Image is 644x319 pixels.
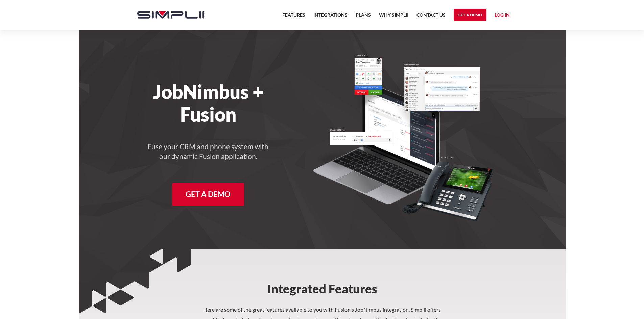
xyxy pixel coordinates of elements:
[379,11,408,23] a: Why Simplii
[313,54,494,222] img: A desk phone and laptop with a CRM up and Fusion bringing call recording, screen pops, and SMS me...
[495,11,510,21] a: Log in
[416,11,446,23] a: Contact US
[137,11,204,19] img: Simplii
[147,142,269,161] h4: Fuse your CRM and phone system with our dynamic Fusion application.
[454,9,486,21] a: Get a Demo
[282,11,305,23] a: Features
[130,80,286,126] h1: JobNimbus + Fusion
[217,249,428,305] h2: Integrated Features
[356,11,371,23] a: Plans
[172,183,244,206] a: Get A Demo
[313,11,348,23] a: Integrations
